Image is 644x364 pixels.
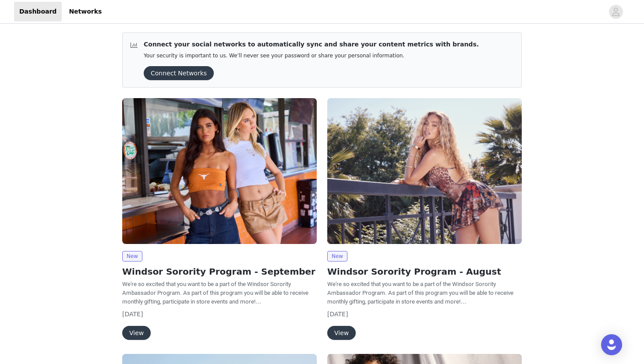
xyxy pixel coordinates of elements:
[64,2,107,21] a: Networks
[144,40,479,49] p: Connect your social networks to automatically sync and share your content metrics with brands.
[122,330,151,336] a: View
[122,251,142,262] span: New
[14,2,62,21] a: Dashboard
[612,5,620,19] div: avatar
[144,66,214,80] button: Connect Networks
[144,53,479,59] p: Your security is important to us. We’ll never see your password or share your personal information.
[122,265,317,278] h2: Windsor Sorority Program - September
[327,98,522,244] img: Windsor
[327,281,513,305] span: We're so excited that you want to be a part of the Windsor Sorority Ambassador Program. As part o...
[122,326,151,340] button: View
[327,265,522,278] h2: Windsor Sorority Program - August
[327,326,356,340] button: View
[601,334,622,355] div: Open Intercom Messenger
[122,98,317,244] img: Windsor
[122,311,143,318] span: [DATE]
[327,311,348,318] span: [DATE]
[327,251,347,262] span: New
[327,330,356,336] a: View
[122,281,308,305] span: We're so excited that you want to be a part of the Windsor Sorority Ambassador Program. As part o...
